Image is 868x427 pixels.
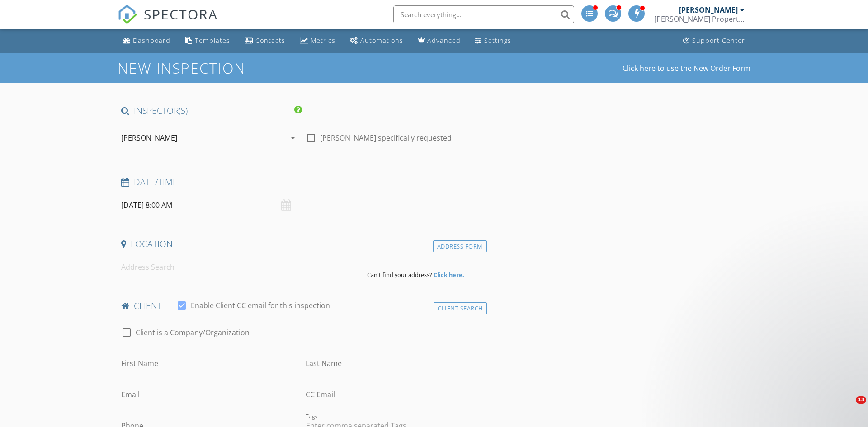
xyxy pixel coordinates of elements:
a: Settings [472,33,515,49]
div: [PERSON_NAME] [679,5,738,14]
h4: INSPECTOR(S) [121,105,302,117]
a: Contacts [241,33,289,49]
h4: Date/Time [121,176,483,188]
div: Settings [484,36,511,45]
div: Automations [360,36,403,45]
div: Client Search [434,302,487,314]
strong: Click here. [434,271,464,279]
a: Automations (Advanced) [346,33,407,49]
h4: Location [121,238,483,250]
div: Dashboard [133,36,170,45]
a: Metrics [296,33,339,49]
div: Contacts [255,36,285,45]
input: Select date [121,194,298,216]
a: Dashboard [119,33,174,49]
label: [PERSON_NAME] specifically requested [320,133,452,142]
label: Client is a Company/Organization [136,328,250,337]
iframe: Intercom live chat [837,396,859,418]
a: Click here to use the New Order Form [623,65,750,72]
h4: client [121,300,483,312]
div: Address Form [433,240,487,253]
div: [PERSON_NAME] [121,134,177,142]
div: Advanced [427,36,461,45]
span: SPECTORA [144,5,218,23]
label: Enable Client CC email for this inspection [191,301,330,310]
input: Address Search [121,256,360,278]
div: Templates [195,36,230,45]
a: SPECTORA [118,12,218,31]
div: Webb Property Inspection [654,14,745,23]
h1: New Inspection [118,60,318,76]
span: Can't find your address? [367,271,432,279]
span: 13 [856,396,866,404]
input: Search everything... [393,5,574,23]
img: The Best Home Inspection Software - Spectora [118,5,137,24]
a: Templates [181,33,234,49]
i: arrow_drop_down [288,132,298,143]
a: Support Center [679,33,749,49]
a: Advanced [414,33,464,49]
div: Support Center [692,36,745,45]
div: Metrics [311,36,335,45]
